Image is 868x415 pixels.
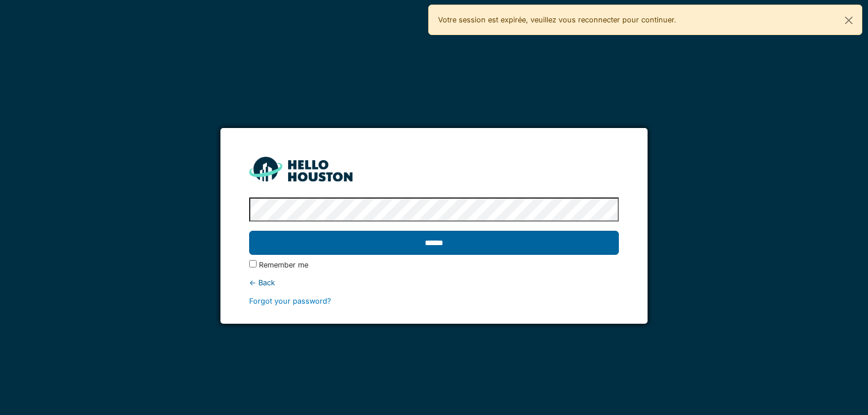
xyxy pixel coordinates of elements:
div: ← Back [249,277,618,288]
a: Forgot your password? [249,297,331,305]
img: HH_line-BYnF2_Hg.png [249,157,352,181]
label: Remember me [259,259,308,270]
button: Close [836,5,862,36]
div: Votre session est expirée, veuillez vous reconnecter pour continuer. [428,5,862,35]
